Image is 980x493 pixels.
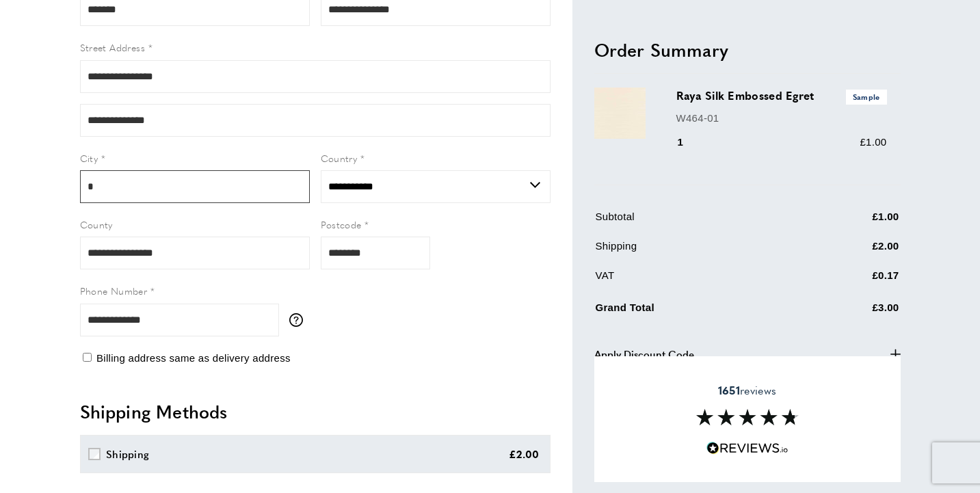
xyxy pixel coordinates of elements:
[321,217,362,231] span: Postcode
[96,352,291,364] span: Billing address same as delivery address
[106,446,149,462] div: Shipping
[289,313,310,327] button: More information
[860,136,886,148] span: £1.00
[676,88,887,104] h3: Raya Silk Embossed Egret
[596,297,804,326] td: Grand Total
[706,442,789,455] img: Reviews.io 5 stars
[80,40,146,54] span: Street Address
[596,209,804,235] td: Subtotal
[805,267,899,294] td: £0.17
[80,151,98,165] span: City
[596,238,804,265] td: Shipping
[321,151,358,165] span: Country
[805,209,899,235] td: £1.00
[676,134,703,150] div: 1
[596,267,804,294] td: VAT
[718,382,740,398] strong: 1651
[846,90,887,104] span: Sample
[718,384,776,397] span: reviews
[80,217,113,231] span: County
[696,409,799,425] img: Reviews section
[805,238,899,265] td: £2.00
[805,297,899,326] td: £3.00
[594,345,694,362] span: Apply Discount Code
[594,88,646,139] img: Raya Silk Embossed Egret
[594,37,901,62] h2: Order Summary
[80,399,551,424] h2: Shipping Methods
[509,446,540,462] div: £2.00
[83,353,92,362] input: Billing address same as delivery address
[80,284,148,297] span: Phone Number
[676,109,887,126] p: W464-01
